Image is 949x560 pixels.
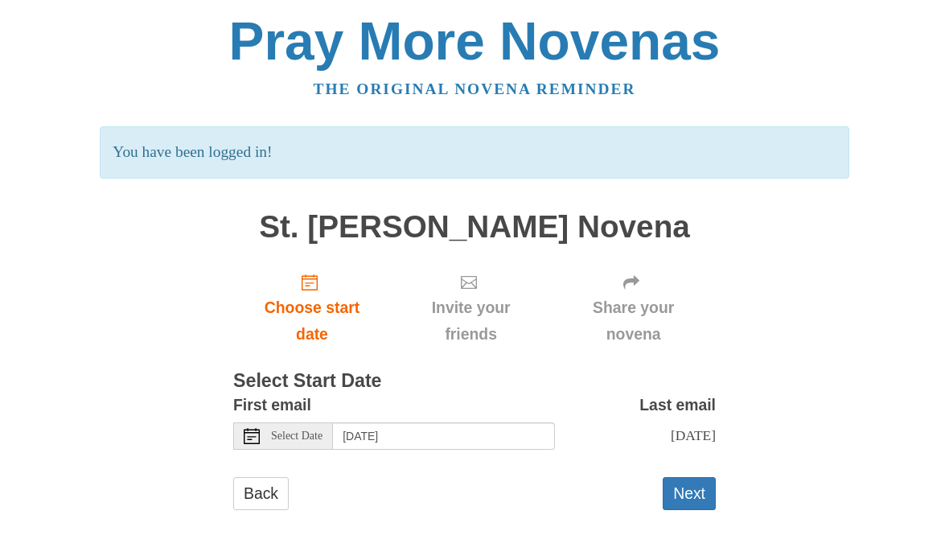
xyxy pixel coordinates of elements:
[271,430,322,442] span: Select Date
[391,260,551,356] div: Click "Next" to confirm your start date first.
[229,11,721,71] a: Pray More Novenas
[671,427,716,443] span: [DATE]
[233,260,391,356] a: Choose start date
[233,371,716,392] h3: Select Start Date
[639,392,716,418] label: Last email
[663,477,716,510] button: Next
[249,294,375,348] span: Choose start date
[407,294,535,348] span: Invite your friends
[233,392,311,418] label: First email
[567,294,700,348] span: Share your novena
[551,260,716,356] div: Click "Next" to confirm your start date first.
[233,477,289,510] a: Back
[233,210,716,245] h1: St. [PERSON_NAME] Novena
[100,126,848,179] p: You have been logged in!
[314,80,636,97] a: The original novena reminder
